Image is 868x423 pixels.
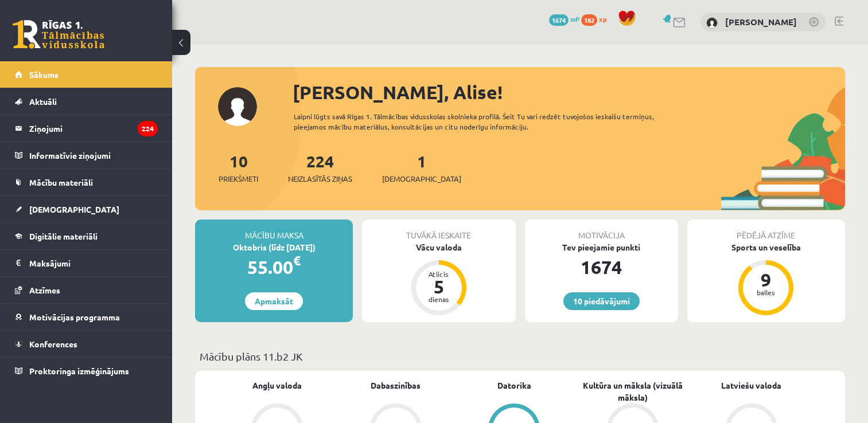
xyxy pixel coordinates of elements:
div: Laipni lūgts savā Rīgas 1. Tālmācības vidusskolas skolnieka profilā. Šeit Tu vari redzēt tuvojošo... [294,111,684,132]
a: Atzīmes [15,277,158,303]
span: [DEMOGRAPHIC_DATA] [382,173,461,185]
span: [DEMOGRAPHIC_DATA] [29,204,119,214]
span: 182 [581,14,597,26]
span: Sākums [29,69,59,80]
span: Neizlasītās ziņas [288,173,352,185]
a: Proktoringa izmēģinājums [15,358,158,384]
div: balles [749,289,783,296]
div: Tuvākā ieskaite [362,220,515,241]
span: Konferences [29,339,77,349]
a: 182 xp [581,14,612,23]
span: mP [570,14,579,23]
div: 1674 [525,253,678,281]
a: Sākums [15,61,158,88]
div: Atlicis [422,271,456,277]
a: Latviešu valoda [721,379,781,391]
div: Sports un veselība [687,241,845,253]
p: Mācību plāns 11.b2 JK [200,348,840,364]
a: Kultūra un māksla (vizuālā māksla) [574,379,692,404]
div: Mācību maksa [195,220,353,241]
legend: Ziņojumi [29,115,158,142]
a: 1[DEMOGRAPHIC_DATA] [382,151,461,185]
a: Angļu valoda [252,379,302,391]
span: Atzīmes [29,285,60,295]
a: Informatīvie ziņojumi [15,142,158,169]
a: 10 piedāvājumi [563,292,640,310]
div: Motivācija [525,220,678,241]
div: [PERSON_NAME], Alise! [293,79,845,106]
div: Oktobris (līdz [DATE]) [195,241,353,253]
a: Motivācijas programma [15,304,158,330]
a: Konferences [15,331,158,357]
img: Alise Licenberga [706,17,718,29]
a: Aktuāli [15,88,158,115]
a: Mācību materiāli [15,169,158,195]
div: Vācu valoda [362,241,515,253]
a: Vācu valoda Atlicis 5 dienas [362,241,515,317]
div: Tev pieejamie punkti [525,241,678,253]
div: dienas [422,296,456,303]
a: Maksājumi [15,250,158,276]
div: 9 [749,271,783,289]
span: € [293,252,301,269]
a: 10Priekšmeti [219,151,258,185]
a: Rīgas 1. Tālmācības vidusskola [13,20,104,49]
a: Sports un veselība 9 balles [687,241,845,317]
div: Pēdējā atzīme [687,220,845,241]
span: Priekšmeti [219,173,258,185]
a: Digitālie materiāli [15,223,158,249]
div: 5 [422,277,456,296]
span: 1674 [549,14,569,26]
span: Digitālie materiāli [29,231,98,241]
a: Datorika [497,379,531,391]
span: xp [599,14,606,23]
span: Motivācijas programma [29,312,120,322]
a: Apmaksāt [245,292,303,310]
i: 224 [138,121,158,136]
a: 224Neizlasītās ziņas [288,151,352,185]
span: Aktuāli [29,96,57,107]
span: Proktoringa izmēģinājums [29,366,129,376]
a: Ziņojumi224 [15,115,158,142]
legend: Informatīvie ziņojumi [29,142,158,169]
a: 1674 mP [549,14,579,23]
div: 55.00 [195,253,353,281]
a: [DEMOGRAPHIC_DATA] [15,196,158,222]
a: [PERSON_NAME] [725,16,797,28]
legend: Maksājumi [29,250,158,276]
a: Dabaszinības [371,379,421,391]
span: Mācību materiāli [29,177,93,187]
